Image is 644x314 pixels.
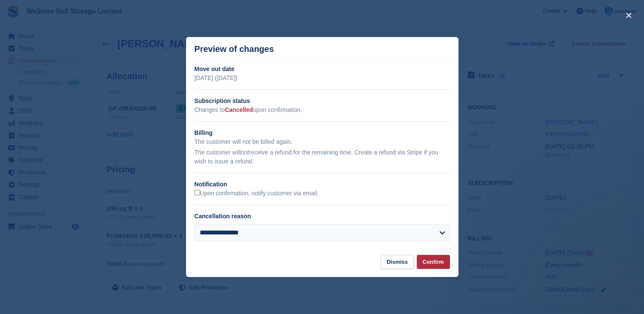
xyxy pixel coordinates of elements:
[195,190,319,197] label: Upon confirmation, notify customer via email.
[20,26,157,34] li: Click to save changes
[14,196,115,204] div: Is that what you were looking for?
[7,191,122,209] div: Is that what you were looking for?
[38,77,85,83] b: "Update Unit"
[225,106,253,113] span: Cancelled
[240,149,249,156] em: not
[7,210,140,287] div: I'm checking in to see if you still need help with changing the unit numbers and linking them to ...
[195,44,274,54] p: Preview of changes
[24,5,38,18] img: Profile image for Fin
[195,106,450,114] p: Changes to upon confirmation.
[20,50,157,74] li: In the same edit screen, change the field to match your new naming convention
[20,76,157,84] li: Select to save the changes
[7,210,163,305] div: Fin says…
[195,137,450,146] p: The customer will not be billed again.
[133,3,149,20] button: Home
[622,9,635,22] button: close
[417,255,450,269] button: Confirm
[381,255,414,269] button: Dismiss
[14,139,86,146] b: Step 4: Request Sync
[195,65,450,74] h2: Move out date
[195,213,251,220] label: Cancellation reason
[6,3,22,20] button: go back
[195,74,450,83] p: [DATE] ([DATE])
[14,215,133,282] div: I'm checking in to see if you still need help with changing the unit numbers and linking them to ...
[195,128,450,137] h2: Billing
[14,101,157,134] div: You must provide all updated IDs to your Nōke contact so they can update their system . Any chang...
[195,148,450,166] p: The customer will receive a refund for the remaining time. Create a refund via Stripe if you wish...
[34,26,80,33] b: "Update Unit"
[7,191,163,210] div: Fin says…
[136,111,143,117] a: Source reference 4792348:
[149,3,165,19] div: Close
[41,4,52,11] h1: Fin
[14,38,96,45] b: Step 2: Update Nōke IDs
[41,11,106,19] p: The team can also help
[195,180,450,189] h2: Notification
[14,151,157,184] div: Once you've added all the Nōke IDs to Stora and Nōke has added them on their side, contact us to ...
[195,97,450,106] h2: Subscription status
[14,89,117,96] b: Step 3: Communicate Changes
[195,190,200,195] input: Upon confirmation, notify customer via email.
